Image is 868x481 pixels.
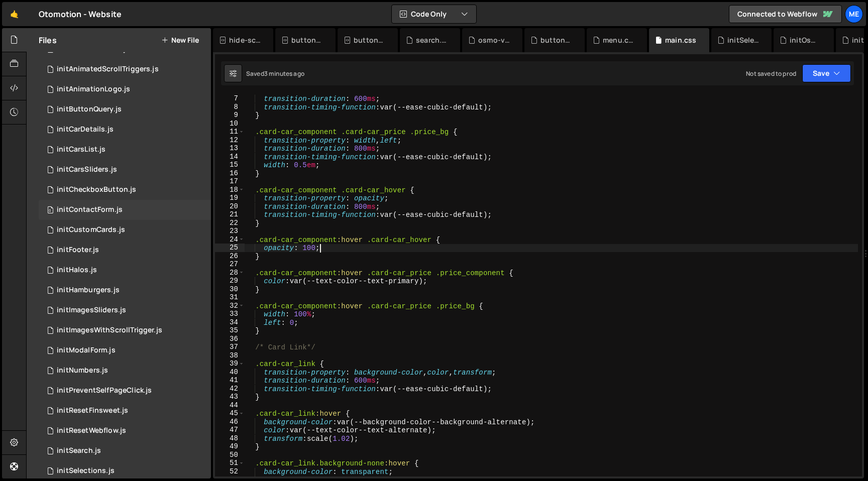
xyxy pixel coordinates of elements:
div: 12084/36130.js [39,340,211,360]
div: 50 [215,451,245,459]
div: initCheckboxButton.js [57,185,136,194]
div: initPreventSelfPageClick.js [57,386,152,395]
div: 39 [215,359,245,368]
div: 12084/43464.js [39,220,211,240]
div: initResetFinsweet.js [57,406,128,415]
div: main.css [665,35,696,45]
button: New File [161,36,199,44]
div: 46 [215,418,245,426]
div: initSearch.js [57,446,101,455]
div: initAnimatedScrollTriggers.js [57,65,159,74]
a: 🤙 [2,2,27,26]
div: 27 [215,260,245,269]
div: 45 [215,409,245,418]
div: 19 [215,194,245,202]
div: 9 [215,111,245,119]
div: initResetWebflow.js [57,426,126,435]
div: 32 [215,302,245,310]
div: initCarsList.js [57,145,105,154]
div: initSelections.js [727,35,759,45]
div: initSelections.js [57,466,115,475]
div: 17 [215,177,245,186]
div: 10 [215,119,245,128]
div: 12084/36524.js [39,441,211,461]
div: 12 [215,136,245,145]
div: 23 [215,227,245,235]
div: 40 [215,368,245,377]
div: Otomotion - Website [39,8,122,20]
div: 13 [215,144,245,153]
div: button-underlineLink.css [291,35,323,45]
div: 12084/31611.js [39,300,211,320]
div: 12084/42260.js [39,280,211,300]
div: 18 [215,186,245,194]
div: initCarsSliders.js [57,165,117,174]
div: 12084/42861.js [39,381,211,401]
div: 14 [215,153,245,161]
div: 24 [215,235,245,244]
div: 44 [215,401,245,410]
a: Me [845,5,863,23]
div: 31 [215,293,245,302]
div: buttons.css [540,35,573,45]
div: 12084/42589.js [39,320,211,340]
div: 11 [215,128,245,136]
div: 49 [215,442,245,451]
div: 12084/42214.js [39,260,211,280]
div: 41 [215,376,245,385]
div: 12084/42979.js [39,180,211,200]
div: 12084/42687.js [39,160,211,180]
div: 28 [215,269,245,277]
div: Not saved to prod [746,69,796,78]
div: 12084/35911.js [39,360,211,381]
span: 0 [47,207,53,215]
div: initContactForm.js [57,205,123,214]
div: 48 [215,434,245,443]
div: 33 [215,310,245,318]
div: menu.css [603,35,635,45]
div: 12084/42592.js [39,59,211,79]
div: button-staggering.css [354,35,386,45]
div: initHamburgers.js [57,286,120,295]
div: 25 [215,244,245,252]
div: 21 [215,210,245,219]
div: 12084/42879.js [39,79,211,99]
div: 7 [215,94,245,103]
div: 12084/43686.js [39,140,211,160]
div: initCustomCards.js [57,225,125,234]
div: initButtonQuery.js [57,105,122,114]
div: 34 [215,318,245,327]
h2: Files [39,35,57,46]
button: Code Only [392,5,476,23]
div: 22 [215,219,245,227]
div: Saved [246,69,304,78]
div: 36 [215,335,245,343]
div: initCarDetails.js [57,125,114,134]
div: hide-scroll.css [229,35,261,45]
div: 26 [215,252,245,261]
div: 43 [215,393,245,401]
div: 16 [215,169,245,178]
div: 8 [215,103,245,111]
div: 3 minutes ago [264,69,304,78]
a: Connected to Webflow [729,5,842,23]
div: initAnimationLogo.js [57,85,130,94]
button: Save [802,64,851,82]
div: 47 [215,426,245,434]
div: initFooter.js [57,246,99,255]
div: initNumbers.js [57,366,108,375]
div: initModalForm.js [57,346,116,355]
div: 35 [215,326,245,335]
div: osmo-vault.css [478,35,510,45]
div: 52 [215,467,245,476]
div: 51 [215,459,245,467]
div: 37 [215,343,245,351]
div: 12084/43078.js [39,461,211,481]
div: 20 [215,202,245,211]
div: 12084/42860.js [39,421,211,441]
div: initImagesSliders.js [57,306,126,315]
div: 29 [215,277,245,285]
div: 12084/30428.js [39,119,211,140]
div: 15 [215,161,245,169]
